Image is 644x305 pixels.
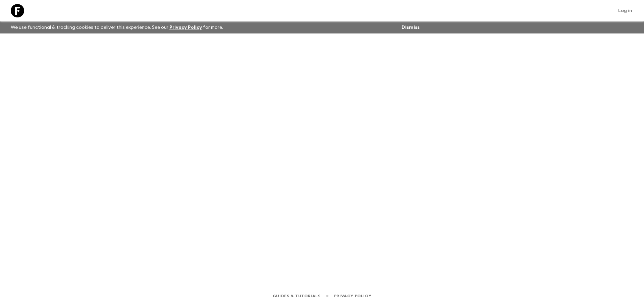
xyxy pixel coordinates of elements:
p: We use functional & tracking cookies to deliver this experience. See our for more. [8,21,226,33]
a: Log in [614,6,636,15]
a: Privacy Policy [169,25,202,30]
button: Dismiss [400,23,421,32]
a: Guides & Tutorials [273,292,321,300]
a: Privacy Policy [334,292,371,300]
